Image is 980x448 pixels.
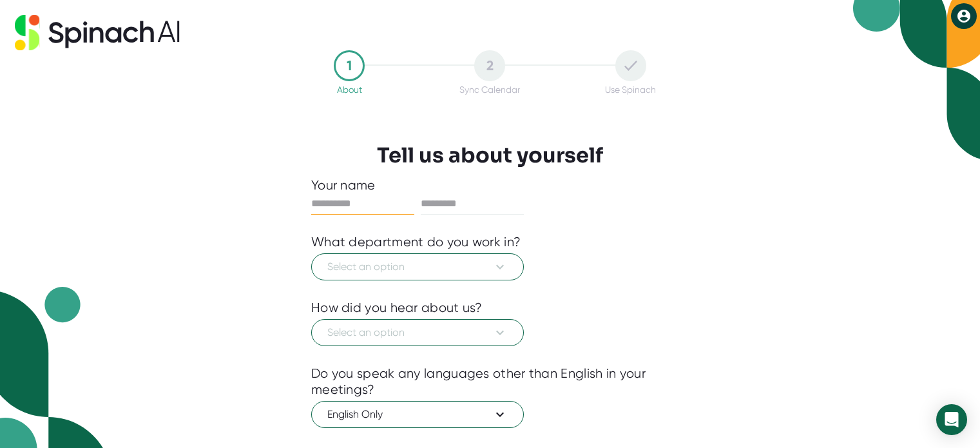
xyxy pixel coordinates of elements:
[311,253,524,280] button: Select an option
[337,84,362,95] div: About
[311,177,669,193] div: Your name
[474,50,505,81] div: 2
[327,325,508,340] span: Select an option
[377,143,603,168] h3: Tell us about yourself
[327,259,508,275] span: Select an option
[605,84,656,95] div: Use Spinach
[936,404,967,435] div: Open Intercom Messenger
[327,407,508,422] span: English Only
[334,50,365,81] div: 1
[459,84,520,95] div: Sync Calendar
[311,300,483,316] div: How did you hear about us?
[311,365,669,398] div: Do you speak any languages other than English in your meetings?
[311,234,521,250] div: What department do you work in?
[311,319,524,346] button: Select an option
[311,401,524,428] button: English Only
